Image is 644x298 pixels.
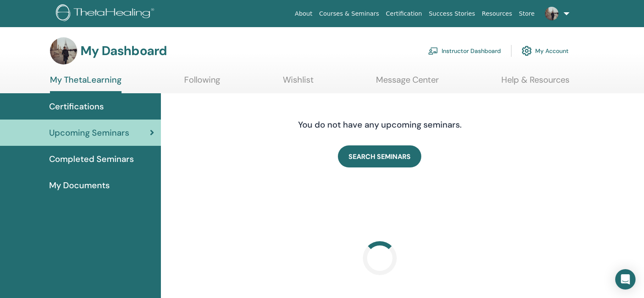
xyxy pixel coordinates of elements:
[428,42,501,60] a: Instructor Dashboard
[50,75,122,93] a: My ThetaLearning
[184,75,220,91] a: Following
[428,47,438,55] img: chalkboard-teacher.svg
[338,145,421,167] a: SEARCH SEMINARS
[426,6,478,22] a: Success Stories
[50,37,77,64] img: default.jpg
[478,6,516,22] a: Resources
[283,75,314,91] a: Wishlist
[49,153,134,165] span: Completed Seminars
[376,75,439,91] a: Message Center
[49,179,110,192] span: My Documents
[501,75,569,91] a: Help & Resources
[49,126,129,139] span: Upcoming Seminars
[56,4,157,23] img: logo.png
[348,152,411,161] span: SEARCH SEMINARS
[316,6,383,22] a: Courses & Seminars
[291,6,315,22] a: About
[516,6,538,22] a: Store
[80,43,167,58] h3: My Dashboard
[522,42,569,60] a: My Account
[615,269,636,290] div: Open Intercom Messenger
[522,44,532,58] img: cog.svg
[246,120,513,130] h4: You do not have any upcoming seminars.
[382,6,425,22] a: Certification
[49,100,104,113] span: Certifications
[545,7,558,20] img: default.jpg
